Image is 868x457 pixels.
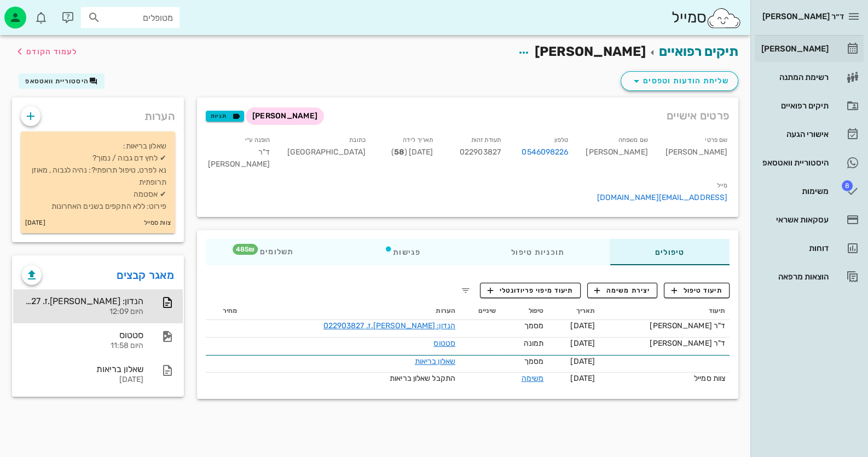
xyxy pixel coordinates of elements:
[524,321,543,330] span: מסמך
[759,73,829,82] div: רשימת המתנה
[391,147,433,157] span: [DATE] ( )
[597,193,727,202] a: [EMAIL_ADDRESS][DOMAIN_NAME]
[759,272,829,281] div: הוצאות מרפאה
[535,44,646,59] span: [PERSON_NAME]
[199,132,279,177] div: ד"ר [PERSON_NAME]
[604,373,725,384] div: צוות סמייל
[13,42,77,61] button: לעמוד הקודם
[323,321,455,330] a: הנדון: [PERSON_NAME].ז. 022903827
[433,339,455,348] a: סטטוס
[12,98,184,129] div: הערות
[390,374,455,383] span: התקבל שאלון בריאות
[755,207,864,233] a: עסקאות אשראי
[211,111,239,121] span: תגיות
[672,285,722,295] span: תיעוד טיפול
[22,296,143,306] div: הנדון: [PERSON_NAME].ז. 022903827
[524,357,543,366] span: מסמך
[144,217,171,229] small: צוות סמייל
[755,93,864,119] a: תיקים רפואיים
[415,357,455,366] a: שאלון בריאות
[460,147,501,157] span: 022903827
[554,136,569,144] small: טלפון
[206,111,244,122] button: תגיות
[755,178,864,204] a: תגמשימות
[522,146,568,158] a: 0546098226
[245,136,270,144] small: הופנה ע״י
[460,302,500,320] th: שיניים
[755,64,864,90] a: רשימת המתנה
[117,266,174,284] a: מאגר קבצים
[755,121,864,147] a: אישורי הגעה
[759,244,829,253] div: דוחות
[570,339,595,348] span: [DATE]
[25,77,89,85] span: היסטוריית וואטסאפ
[22,375,143,385] div: [DATE]
[587,283,658,298] button: יצירת משימה
[604,320,725,332] div: ד"ר [PERSON_NAME]
[30,140,166,213] p: שאלון בריאות: ✔ לחץ דם גבוה / נמוך? נא לפרט, טיפול תרופתי?: נהיה לגבוה , מאוזן תרופתית ✔ אסטמה פי...
[500,302,548,320] th: טיפול
[471,136,501,144] small: תעודת זהות
[717,182,727,189] small: מייל
[618,136,648,144] small: שם משפחה
[604,338,725,349] div: ד"ר [PERSON_NAME]
[252,107,317,125] span: [PERSON_NAME]
[25,217,45,229] small: [DATE]
[621,71,738,91] button: שליחת הודעות וטפסים
[287,147,366,157] span: [GEOGRAPHIC_DATA]
[759,187,829,196] div: משימות
[487,285,573,295] span: תיעוד מיפוי פריודונטלי
[755,235,864,261] a: דוחות
[548,302,599,320] th: תאריך
[706,7,742,29] img: SmileCloud logo
[759,215,829,224] div: עסקאות אשראי
[842,180,853,191] span: תג
[522,374,544,383] a: משימה
[759,158,829,167] div: היסטוריית וואטסאפ
[599,302,730,320] th: תיעוד
[403,136,433,144] small: תאריך לידה
[594,285,650,295] span: יצירת משימה
[755,36,864,62] a: [PERSON_NAME]
[759,101,829,110] div: תיקים רפואיים
[26,47,77,56] span: לעמוד הקודם
[659,44,738,59] a: תיקים רפואיים
[577,132,656,177] div: [PERSON_NAME]
[657,132,736,177] div: [PERSON_NAME]
[610,239,730,265] div: טיפולים
[22,330,143,340] div: סטטוס
[32,9,39,15] span: תג
[233,244,258,255] span: תג
[671,6,742,30] div: סמייל
[466,239,610,265] div: תוכניות טיפול
[762,12,844,21] span: ד״ר [PERSON_NAME]
[755,264,864,290] a: הוצאות מרפאה
[241,302,459,320] th: הערות
[570,374,595,383] span: [DATE]
[206,302,242,320] th: מחיר
[480,283,581,298] button: תיעוד מיפוי פריודונטלי
[570,321,595,330] span: [DATE]
[22,364,143,374] div: שאלון בריאות
[759,130,829,139] div: אישורי הגעה
[755,150,864,176] a: היסטוריית וואטסאפ
[759,44,829,53] div: [PERSON_NAME]
[19,73,105,89] button: היסטוריית וואטסאפ
[251,248,294,256] span: תשלומים
[22,307,143,317] div: היום 12:09
[22,341,143,351] div: היום 11:58
[524,339,544,348] span: תמונה
[705,136,727,144] small: שם פרטי
[667,107,730,124] span: פרטים אישיים
[570,357,595,366] span: [DATE]
[630,75,729,88] span: שליחת הודעות וטפסים
[339,239,466,265] div: פגישות
[394,147,404,157] strong: 58
[349,136,366,144] small: כתובת
[664,283,730,298] button: תיעוד טיפול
